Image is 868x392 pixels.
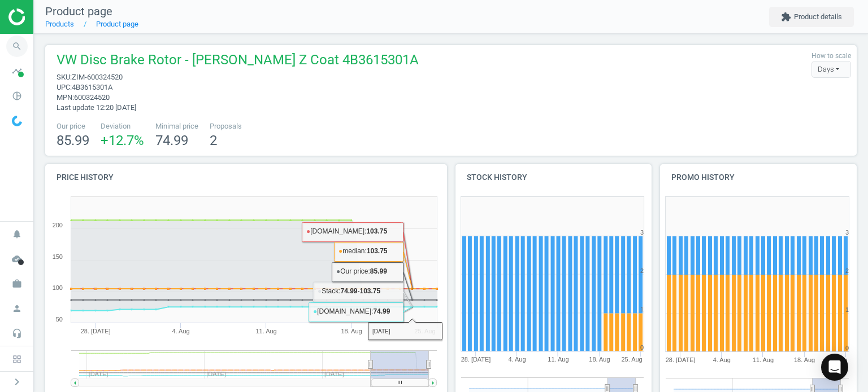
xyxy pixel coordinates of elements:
[781,12,791,22] i: extension
[461,356,491,363] tspan: 28. [DATE]
[548,356,568,363] tspan: 11. Aug
[57,83,72,91] span: upc :
[57,51,419,72] span: VW Disc Brake Rotor - [PERSON_NAME] Z Coat 4B3615301A
[45,20,74,28] a: Products
[12,116,22,126] img: wGWNvw8QSZomAAAAABJRU5ErkJggg==
[713,356,731,363] tspan: 4. Aug
[6,248,28,270] i: cloud_done
[622,356,643,363] tspan: 25. Aug
[57,93,74,102] span: mpn :
[6,273,28,294] i: work
[640,229,644,236] text: 3
[845,306,849,313] text: 1
[794,356,815,363] tspan: 18. Aug
[640,267,644,274] text: 2
[96,20,138,28] a: Product page
[56,316,63,323] text: 50
[57,121,89,131] span: Our price
[666,356,696,363] tspan: 28. [DATE]
[74,93,110,102] span: 600324520
[821,354,848,381] div: Open Intercom Messenger
[210,121,242,131] span: Proposals
[172,328,190,334] tspan: 4. Aug
[255,328,276,334] tspan: 11. Aug
[57,133,89,148] span: 85.99
[81,328,111,334] tspan: 28. [DATE]
[101,121,144,131] span: Deviation
[6,298,28,319] i: person
[811,51,851,61] label: How to scale
[845,345,849,351] text: 0
[45,5,112,18] span: Product page
[101,133,144,148] span: +12.7 %
[6,323,28,344] i: headset_mic
[72,83,112,91] span: 4B3615301A
[53,222,63,228] text: 200
[508,356,526,363] tspan: 4. Aug
[753,356,774,363] tspan: 11. Aug
[6,85,28,107] i: pie_chart_outlined
[3,375,31,389] button: chevron_right
[589,356,610,363] tspan: 18. Aug
[769,7,854,27] button: extensionProduct details
[6,60,28,82] i: timeline
[845,267,849,274] text: 2
[45,164,447,191] h4: Price history
[6,36,28,57] i: search
[8,8,89,25] img: ajHJNr6hYgQAAAAASUVORK5CYII=
[57,73,72,81] span: sku :
[811,61,851,78] div: Days
[341,328,362,334] tspan: 18. Aug
[72,73,123,81] span: ZIM-600324520
[660,164,857,191] h4: Promo history
[6,223,28,245] i: notifications
[845,229,849,236] text: 3
[155,121,198,131] span: Minimal price
[57,103,136,112] span: Last update 12:20 [DATE]
[455,164,652,191] h4: Stock history
[414,328,435,334] tspan: 25. Aug
[640,306,644,313] text: 1
[210,133,217,148] span: 2
[640,345,644,351] text: 0
[53,284,63,291] text: 100
[10,375,24,389] i: chevron_right
[53,253,63,260] text: 150
[155,133,188,148] span: 74.99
